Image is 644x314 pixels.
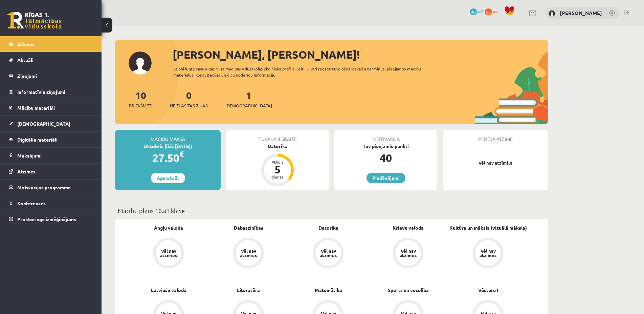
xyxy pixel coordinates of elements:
[7,12,62,29] a: Rīgas 1. Tālmācības vidusskola
[17,216,76,222] span: Proktoringa izmēģinājums
[9,84,93,100] a: Informatīvie ziņojumi
[17,168,36,174] span: Atzīmes
[367,173,405,183] a: Piedāvājumi
[17,200,46,206] span: Konferences
[470,8,484,14] a: 40 mP
[315,287,342,294] a: Matemātika
[173,66,433,78] div: Laipni lūgts savā Rīgas 1. Tālmācības vidusskolas skolnieka profilā. Šeit Tu vari redzēt tuvojošo...
[17,68,93,84] legend: Ziņojumi
[449,224,527,231] a: Kultūra un māksla (vizuālā māksla)
[485,8,501,14] a: 85 xp
[9,68,93,84] a: Ziņojumi
[470,8,477,15] span: 40
[9,164,93,179] a: Atzīmes
[9,116,93,131] a: [DEMOGRAPHIC_DATA]
[151,287,186,294] a: Latviešu valoda
[9,148,93,163] a: Maksājumi
[173,46,548,63] div: [PERSON_NAME], [PERSON_NAME]!
[478,8,484,14] span: mP
[118,206,546,215] p: Mācību plāns 10.a1 klase
[115,130,221,143] div: Mācību maksa
[17,121,70,127] span: [DEMOGRAPHIC_DATA]
[129,89,152,109] a: 10Priekšmeti
[334,143,437,150] div: Tev pieejamie punkti
[17,105,55,111] span: Mācību materiāli
[225,102,272,109] span: [DEMOGRAPHIC_DATA]
[443,130,548,143] div: Pēdējā atzīme
[485,8,492,15] span: 85
[234,224,263,231] a: Dabaszinības
[179,149,184,159] span: €
[225,89,272,109] a: 1[DEMOGRAPHIC_DATA]
[399,249,418,257] div: Vēl nav atzīmes
[239,249,258,257] div: Vēl nav atzīmes
[17,57,34,63] span: Aktuāli
[267,175,288,179] div: dienas
[9,52,93,68] a: Aktuāli
[17,41,35,47] span: Sākums
[446,160,545,166] p: Vēl nav atzīmju!
[288,238,368,270] a: Vēl nav atzīmes
[226,143,329,187] a: Datorika Atlicis 5 dienas
[170,89,208,109] a: 0Neizlasītās ziņas
[129,238,208,270] a: Vēl nav atzīmes
[368,238,448,270] a: Vēl nav atzīmes
[9,211,93,227] a: Proktoringa izmēģinājums
[17,84,93,100] legend: Informatīvie ziņojumi
[17,137,58,143] span: Digitālie materiāli
[319,249,338,257] div: Vēl nav atzīmes
[493,8,497,14] span: xp
[560,9,602,16] a: [PERSON_NAME]
[208,238,288,270] a: Vēl nav atzīmes
[9,36,93,52] a: Sākums
[129,102,152,109] span: Priekšmeti
[170,102,208,109] span: Neizlasītās ziņas
[334,130,437,143] div: Motivācija
[9,195,93,211] a: Konferences
[478,287,498,294] a: Vēsture I
[115,143,221,150] div: Oktobris (līdz [DATE])
[9,100,93,116] a: Mācību materiāli
[388,287,429,294] a: Sports un veselība
[226,143,329,150] div: Datorika
[479,249,497,257] div: Vēl nav atzīmes
[334,150,437,166] div: 40
[318,224,338,231] a: Datorika
[9,180,93,195] a: Motivācijas programma
[237,287,260,294] a: Literatūra
[17,184,71,190] span: Motivācijas programma
[226,130,329,143] div: Tuvākā ieskaite
[159,249,178,257] div: Vēl nav atzīmes
[17,148,93,163] legend: Maksājumi
[267,160,288,164] div: Atlicis
[267,164,288,175] div: 5
[115,150,221,166] div: 27.50
[549,10,555,17] img: Jekaterina Kovaļonoka
[448,238,528,270] a: Vēl nav atzīmes
[9,132,93,147] a: Digitālie materiāli
[393,224,424,231] a: Krievu valoda
[154,224,183,231] a: Angļu valoda
[151,173,185,183] a: Apmaksāt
